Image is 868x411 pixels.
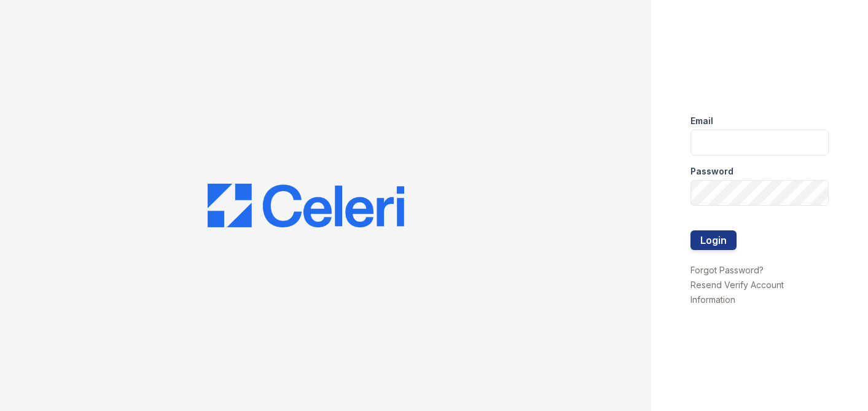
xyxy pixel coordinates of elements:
a: Resend Verify Account Information [690,280,784,305]
label: Email [690,115,713,127]
img: CE_Logo_Blue-a8612792a0a2168367f1c8372b55b34899dd931a85d93a1a3d3e32e68fde9ad4.png [208,184,404,228]
label: Password [690,165,733,178]
a: Forgot Password? [690,265,764,275]
button: Login [690,230,737,250]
